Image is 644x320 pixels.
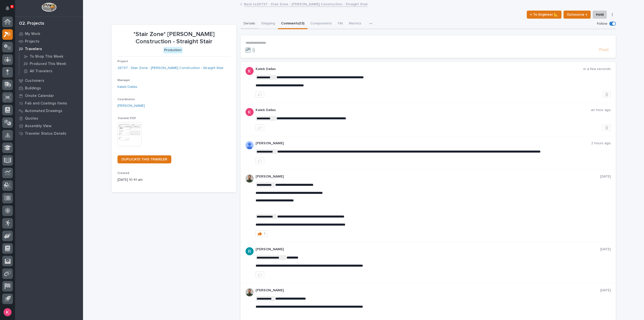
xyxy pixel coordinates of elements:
a: 26737 - Stair Zone - [PERSON_NAME] Construction - Straight Stair [117,65,224,71]
p: Kaleb Dallas [256,108,591,112]
p: [PERSON_NAME] [256,141,591,146]
p: Assembly View [25,124,51,128]
p: [PERSON_NAME] [256,174,600,179]
img: ACg8ocLIQ8uTLu8xwXPI_zF_j4cWilWA_If5Zu0E3tOGGkFk=s96-c [246,247,254,255]
p: Onsite Calendar [25,94,54,98]
span: Project [117,60,128,63]
button: Delete post [603,91,611,98]
span: Post [599,47,609,53]
p: Kaleb Dallas [256,67,583,71]
p: Projects [25,39,39,44]
p: Follow [597,22,607,26]
a: Customers [15,77,83,84]
button: like this post [256,91,264,98]
a: My Work [15,30,83,38]
span: Outsource ↑ [567,12,587,18]
a: Fab and Coatings Items [15,99,83,107]
p: [PERSON_NAME] [256,288,600,293]
p: Customers [25,79,44,83]
button: 1 [256,230,268,237]
a: Travelers [15,45,83,53]
button: like this post [256,158,264,164]
a: [PERSON_NAME] [117,103,145,109]
p: 6 [11,5,13,8]
span: Traveler PDF [117,117,136,120]
a: To Shop This Week [19,53,83,60]
p: [PERSON_NAME] [256,247,600,252]
p: All Travelers [30,69,52,74]
button: Shipping [258,19,278,29]
img: ACg8ocJFQJZtOpq0mXhEl6L5cbQXDkmdPAf0fdoBPnlMfqfX=s96-c [246,108,254,116]
button: Metrics [346,19,364,29]
a: All Travelers [19,67,83,75]
span: DUPLICATE THIS TRAVELER [122,158,167,161]
button: Outsource ↑ [563,11,591,19]
p: *Stair Zone* [PERSON_NAME] Construction - Straight Stair [117,31,230,45]
img: AOh14GjpcA6ydKGAvwfezp8OhN30Q3_1BHk5lQOeczEvCIoEuGETHm2tT-JUDAHyqffuBe4ae2BInEDZwLlH3tcCd_oYlV_i4... [246,141,254,149]
span: Coordinator [117,98,135,101]
span: ← To Engineer 📐 [530,12,558,18]
button: ← To Engineer 📐 [527,11,561,19]
button: like this post [256,124,264,131]
img: ACg8ocJFQJZtOpq0mXhEl6L5cbQXDkmdPAf0fdoBPnlMfqfX=s96-c [246,67,254,75]
a: Traveler Status Details [15,130,83,137]
p: Quotes [25,116,38,121]
button: users-avatar [2,307,13,317]
button: Details [240,19,258,29]
span: Hold [596,12,603,18]
p: [DATE] 10:41 am [117,177,230,183]
div: 02. Projects [19,21,44,26]
button: like this post [256,271,264,278]
button: Delete post [603,124,611,131]
a: Buildings [15,84,83,92]
img: Workspace Logo [42,3,56,12]
a: Onsite Calendar [15,92,83,99]
button: Notifications [2,3,13,14]
a: Kaleb Dallas [117,84,137,90]
div: Production [163,47,183,53]
span: Created [117,172,129,175]
p: My Work [25,32,40,36]
button: Components [307,19,335,29]
p: 2 hours ago [591,141,611,146]
p: Produced This Week [30,62,66,66]
p: an hour ago [591,108,611,112]
p: Automated Drawings [25,109,62,113]
a: Back to26737 - Stair Zone - [PERSON_NAME] Construction - Straight Stair [244,1,368,7]
p: Buildings [25,86,41,91]
p: Fab and Coatings Items [25,101,67,106]
a: DUPLICATE THIS TRAVELER [117,155,171,163]
p: in a few seconds [583,67,611,71]
p: Traveler Status Details [25,131,66,136]
span: Manager [117,79,130,82]
button: FAI [335,19,346,29]
a: Quotes [15,115,83,122]
p: [DATE] [600,247,611,252]
div: Notifications6 [6,6,13,14]
p: [DATE] [600,288,611,293]
p: [DATE] [600,174,611,179]
div: 1 [264,232,265,235]
img: AATXAJw4slNr5ea0WduZQVIpKGhdapBAGQ9xVsOeEvl5=s96-c [246,174,254,183]
a: Produced This Week [19,60,83,67]
p: Travelers [25,47,42,51]
a: Assembly View [15,122,83,130]
a: Automated Drawings [15,107,83,115]
p: To Shop This Week [30,54,63,59]
a: Projects [15,38,83,45]
button: Hold [593,11,607,19]
button: Post [597,47,611,53]
img: AATXAJw4slNr5ea0WduZQVIpKGhdapBAGQ9xVsOeEvl5=s96-c [246,288,254,296]
button: Comments (13) [278,19,307,29]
